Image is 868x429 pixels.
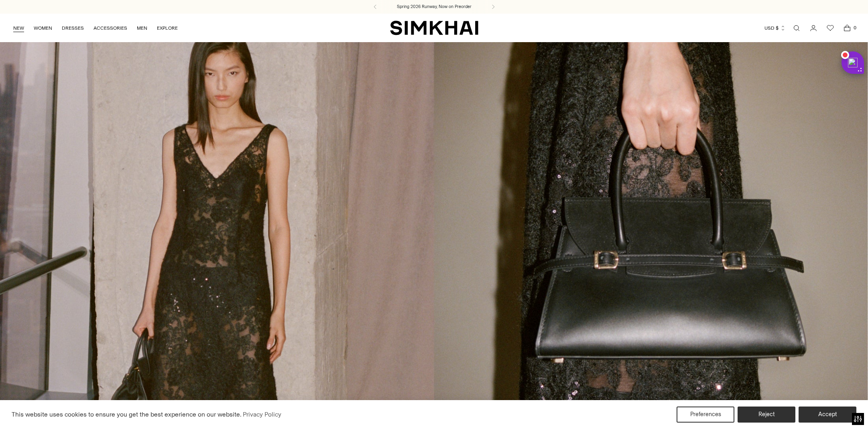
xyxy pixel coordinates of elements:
[94,19,127,37] a: ACCESSORIES
[738,407,795,423] button: Reject
[13,19,24,37] a: NEW
[839,20,855,36] a: Open cart modal
[62,19,84,37] a: DRESSES
[242,409,283,421] a: Privacy Policy (opens in a new tab)
[789,20,805,36] a: Open search modal
[764,19,786,37] button: USD $
[822,20,838,36] a: Wishlist
[851,24,858,31] span: 0
[799,407,856,423] button: Accept
[397,4,472,10] a: Spring 2026 Runway, Now on Preorder
[12,411,242,418] span: This website uses cookies to ensure you get the best experience on our website.
[137,19,147,37] a: MEN
[805,20,821,36] a: Go to the account page
[677,407,734,423] button: Preferences
[157,19,178,37] a: EXPLORE
[390,20,478,36] a: SIMKHAI
[34,19,52,37] a: WOMEN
